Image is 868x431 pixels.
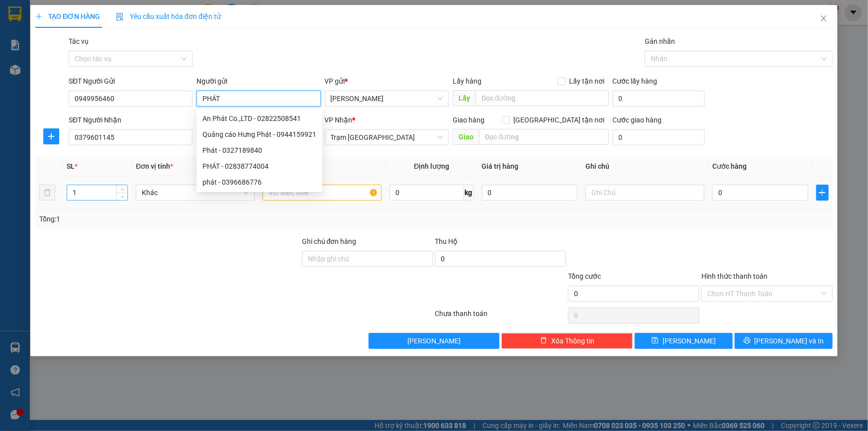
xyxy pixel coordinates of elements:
span: Định lượng [414,162,449,170]
button: [PERSON_NAME] [369,333,500,349]
span: [PERSON_NAME] [663,335,716,346]
label: Cước lấy hàng [613,77,658,85]
button: Close [810,5,838,33]
div: Người gửi [196,76,320,87]
span: [PERSON_NAME] và In [755,335,824,346]
span: printer [744,337,751,345]
span: Giá trị hàng [482,162,519,170]
div: phát - 0396686776 [202,177,316,188]
span: [PERSON_NAME] [407,335,461,346]
span: save [652,337,659,345]
span: up [119,187,125,193]
span: down [119,194,125,200]
div: An Phát Co.,LTD - 02822508541 [202,113,316,124]
input: 0 [482,185,578,201]
span: [GEOGRAPHIC_DATA] tận nơi [510,114,609,125]
input: Dọc đường [479,129,609,145]
label: Tác vụ [69,37,89,45]
div: VP gửi [325,76,449,87]
img: icon [116,13,124,21]
th: Ghi chú [581,157,708,176]
div: Quảng cáo Hưng Phát - 0944159921 [202,129,316,140]
span: plus [35,13,42,20]
input: Cước lấy hàng [613,91,705,107]
div: An Phát Co.,LTD - 02822508541 [196,110,322,126]
span: Lấy tận nơi [566,76,609,87]
input: Dọc đường [476,90,609,106]
div: Tổng: 1 [39,214,335,224]
span: close [820,14,828,22]
span: Giao [453,129,479,145]
input: VD: Bàn, Ghế [263,185,382,201]
span: Yêu cầu xuất hóa đơn điện tử [116,12,221,20]
span: Giao hàng [453,116,484,124]
button: save[PERSON_NAME] [635,333,733,349]
span: kg [464,185,474,201]
span: Trạm Sài Gòn [331,130,443,145]
div: Phát - 0327189840 [202,145,316,156]
span: plus [817,189,828,197]
span: Tổng cước [568,272,601,280]
div: Phát - 0327189840 [196,142,322,158]
input: Cước giao hàng [613,129,705,145]
div: SĐT Người Nhận [69,114,193,125]
span: Khác [142,185,249,200]
span: SL [67,162,75,170]
label: Ghi chú đơn hàng [302,237,357,245]
span: delete [540,337,547,345]
span: Increase Value [116,185,127,193]
span: TẠO ĐƠN HÀNG [35,12,100,20]
span: Lấy hàng [453,77,482,85]
button: delete [39,185,55,201]
span: Lấy [453,90,476,106]
button: deleteXóa Thông tin [501,333,633,349]
span: Decrease Value [116,193,127,200]
div: Chưa thanh toán [434,308,568,325]
input: Ghi Chú [585,185,704,201]
span: Thu Hộ [435,237,458,245]
div: PHÁT - 02838774004 [196,158,322,174]
span: VP Nhận [325,116,353,124]
label: Hình thức thanh toán [701,272,768,280]
button: printer[PERSON_NAME] và In [735,333,833,349]
div: Quảng cáo Hưng Phát - 0944159921 [196,126,322,142]
span: Xóa Thông tin [551,335,594,346]
span: plus [44,132,59,140]
div: phát - 0396686776 [196,174,322,190]
input: Ghi chú đơn hàng [302,251,433,267]
label: Cước giao hàng [613,116,662,124]
div: PHÁT - 02838774004 [202,161,316,172]
span: Phan Thiết [331,91,443,106]
span: Đơn vị tính [136,162,173,170]
button: plus [816,185,829,201]
label: Gán nhãn [645,37,675,45]
span: Cước hàng [712,162,747,170]
button: plus [43,128,59,144]
div: SĐT Người Gửi [69,76,193,87]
